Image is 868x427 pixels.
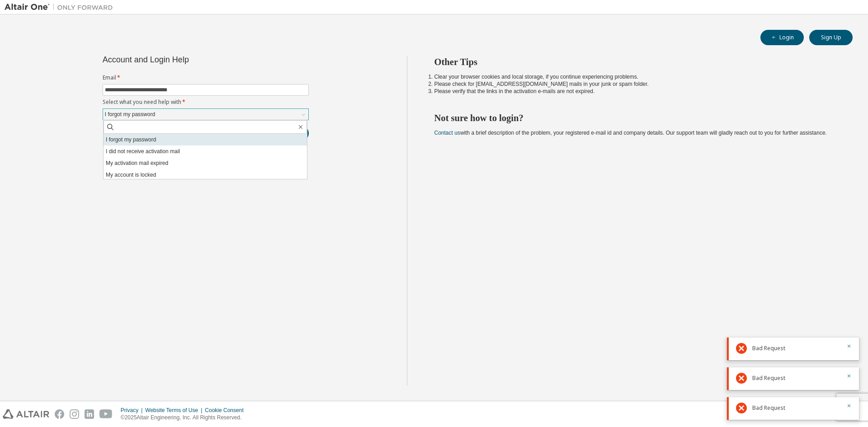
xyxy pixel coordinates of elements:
div: Privacy [121,407,145,414]
button: Login [760,30,804,45]
div: I forgot my password [104,109,156,119]
a: Contact us [434,130,460,136]
li: Please check for [EMAIL_ADDRESS][DOMAIN_NAME] mails in your junk or spam folder. [434,80,837,88]
div: Account and Login Help [103,56,268,63]
span: Bad Request [752,404,785,412]
div: Cookie Consent [205,407,249,414]
img: facebook.svg [55,409,64,419]
img: instagram.svg [70,409,79,419]
img: Altair One [5,3,118,12]
li: Clear your browser cookies and local storage, if you continue experiencing problems. [434,73,837,80]
li: Please verify that the links in the activation e-mails are not expired. [434,88,837,95]
h2: Other Tips [434,56,837,68]
li: I forgot my password [104,134,307,145]
button: Sign Up [809,30,853,45]
span: with a brief description of the problem, your registered e-mail id and company details. Our suppo... [434,130,827,136]
h2: Not sure how to login? [434,112,837,124]
div: Website Terms of Use [145,407,205,414]
img: altair_logo.svg [3,409,49,419]
p: © 2025 Altair Engineering, Inc. All Rights Reserved. [121,414,249,422]
label: Email [103,74,309,81]
span: Bad Request [752,345,785,352]
img: linkedin.svg [85,409,94,419]
span: Bad Request [752,375,785,382]
div: I forgot my password [103,109,308,120]
img: youtube.svg [99,409,113,419]
label: Select what you need help with [103,99,309,106]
